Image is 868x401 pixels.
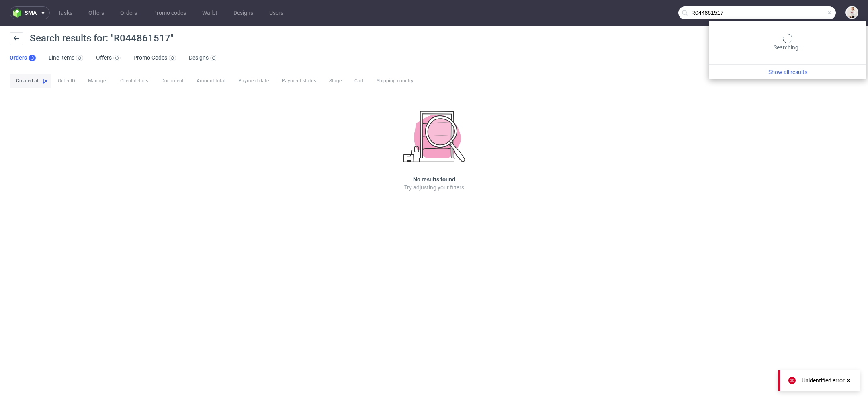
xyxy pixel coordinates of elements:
img: logo [13,8,25,18]
span: Shipping country [377,78,414,84]
a: Promo codes [148,6,191,19]
h3: No results found [413,175,455,183]
span: Created at [16,78,39,84]
span: Payment date [238,78,269,84]
a: Tasks [53,6,77,19]
a: Promo Codes [133,51,176,64]
p: Try adjusting your filters [404,183,464,191]
a: Orders [115,6,142,19]
a: Designs [189,51,217,64]
span: Manager [88,78,107,84]
span: Search results for: "R044861517" [30,33,174,44]
img: Mari Fok [846,7,858,18]
a: Offers [84,6,109,19]
span: Payment status [282,78,316,84]
span: Order ID [58,78,75,84]
span: sma [25,10,37,16]
span: Amount total [197,78,225,84]
a: Line Items [49,51,83,64]
span: Stage [329,78,342,84]
a: Users [264,6,288,19]
span: Document [161,78,184,84]
div: Searching… [712,34,863,51]
span: Cart [354,78,364,84]
a: Designs [229,6,258,19]
span: Client details [120,78,148,84]
a: Offers [96,51,121,64]
button: sma [10,6,50,19]
div: Unidentified error [802,376,845,385]
a: Orders [10,51,36,64]
a: Wallet [197,6,222,19]
a: Show all results [712,68,863,76]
